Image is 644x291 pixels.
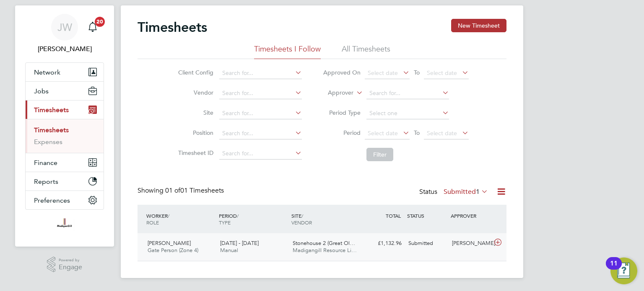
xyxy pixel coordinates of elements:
li: All Timesheets [342,44,390,59]
a: Go to home page [25,218,104,232]
span: JW [57,22,72,33]
div: WORKER [144,208,217,230]
div: Showing [138,186,226,195]
span: Reports [34,178,58,185]
div: STATUS [405,208,449,223]
span: Engage [59,264,82,271]
input: Search for... [219,88,302,99]
button: New Timesheet [451,19,506,32]
button: Reports [26,172,104,191]
li: Timesheets I Follow [254,44,321,59]
label: Period [323,129,361,136]
label: Submitted [444,188,488,196]
span: TOTAL [386,212,401,219]
span: Jack Williams [25,44,104,54]
span: [DATE] - [DATE] [220,239,259,247]
span: Select date [368,69,398,77]
span: Select date [427,69,457,77]
span: To [411,127,422,138]
div: Timesheets [26,119,104,153]
span: Network [34,68,60,76]
span: Select date [368,129,398,137]
button: Open Resource Center, 11 new notifications [610,258,637,284]
span: Gate Person (Zone 4) [148,247,198,254]
span: / [168,212,169,219]
h2: Timesheets [138,19,207,36]
span: 01 of [165,186,180,195]
button: Timesheets [26,100,104,119]
span: / [301,212,303,219]
span: To [411,67,422,78]
button: Preferences [26,191,104,209]
label: Approver [316,89,353,97]
span: 1 [476,188,480,196]
span: Select date [427,129,457,137]
span: Finance [34,159,57,167]
span: [PERSON_NAME] [148,239,191,247]
input: Search for... [366,88,449,99]
div: PERIOD [217,208,289,230]
button: Jobs [26,82,104,100]
span: ROLE [146,219,159,226]
div: SITE [289,208,362,230]
img: madigangill-logo-retina.png [55,218,74,232]
span: Powered by [59,257,82,264]
label: Vendor [176,89,213,96]
input: Search for... [219,148,302,160]
span: Manual [220,247,238,254]
span: 20 [95,17,105,27]
div: 11 [610,263,618,274]
span: Preferences [34,196,70,204]
input: Search for... [219,108,302,119]
a: Expenses [34,138,62,146]
div: [PERSON_NAME] [449,237,492,250]
a: JW[PERSON_NAME] [25,14,104,54]
div: £1,132.96 [361,237,405,250]
input: Search for... [219,128,302,139]
div: APPROVER [449,208,492,223]
span: Timesheets [34,106,69,114]
span: Madigangill Resource Li… [293,247,357,254]
input: Select one [366,108,449,119]
span: TYPE [219,219,231,226]
button: Filter [366,148,393,161]
nav: Main navigation [15,5,114,247]
span: VENDOR [291,219,312,226]
span: 01 Timesheets [165,186,224,195]
label: Site [176,109,213,116]
div: Status [419,186,490,198]
div: Submitted [405,237,449,250]
label: Client Config [176,69,213,76]
button: Network [26,63,104,81]
button: Finance [26,153,104,172]
span: / [237,212,239,219]
span: Stonehouse 2 (Great Ol… [293,239,355,247]
a: Timesheets [34,126,69,134]
label: Approved On [323,69,361,76]
label: Period Type [323,109,361,116]
a: Powered byEngage [47,257,83,273]
span: Jobs [34,87,49,95]
label: Timesheet ID [176,149,213,157]
input: Search for... [219,67,302,79]
label: Position [176,129,213,136]
a: 20 [84,14,101,41]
